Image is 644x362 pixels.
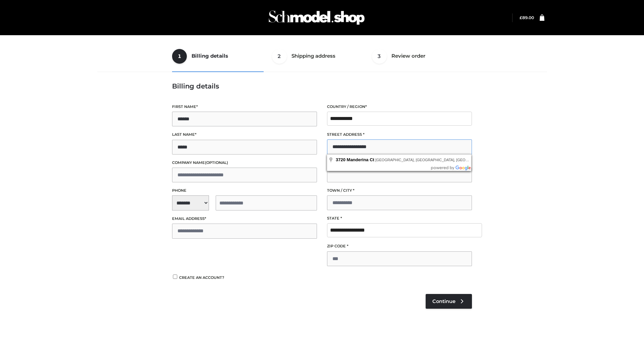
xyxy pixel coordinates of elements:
[172,187,317,194] label: Phone
[327,131,472,138] label: Street address
[327,243,472,249] label: ZIP Code
[172,275,178,279] input: Create an account?
[520,15,522,20] span: £
[327,215,472,222] label: State
[432,298,455,304] span: Continue
[375,158,495,162] span: [GEOGRAPHIC_DATA], [GEOGRAPHIC_DATA], [GEOGRAPHIC_DATA]
[179,275,224,280] span: Create an account?
[266,4,367,31] img: Schmodel Admin 964
[172,160,317,166] label: Company name
[205,160,228,165] span: (optional)
[172,104,317,110] label: First name
[520,15,534,20] a: £89.00
[327,187,472,194] label: Town / City
[172,216,317,222] label: Email address
[172,131,317,138] label: Last name
[520,15,534,20] bdi: 89.00
[426,294,472,309] a: Continue
[347,157,374,162] span: Manderina Ct
[327,104,472,110] label: Country / Region
[336,157,345,162] span: 3720
[172,82,472,90] h3: Billing details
